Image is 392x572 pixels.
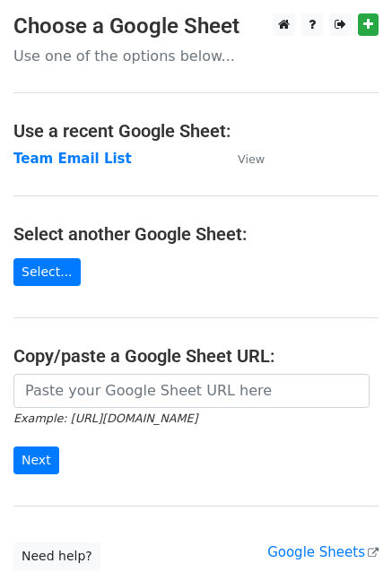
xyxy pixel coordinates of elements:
small: View [238,152,265,166]
small: Example: [URL][DOMAIN_NAME] [13,412,197,425]
input: Next [13,446,59,474]
p: Use one of the options below... [13,47,379,65]
h3: Choose a Google Sheet [13,13,379,39]
h4: Copy/paste a Google Sheet URL: [13,345,379,367]
a: Select... [13,258,81,286]
a: View [220,151,265,167]
h4: Use a recent Google Sheet: [13,120,379,142]
input: Paste your Google Sheet URL here [13,374,370,408]
h4: Select another Google Sheet: [13,223,379,245]
a: Google Sheets [267,544,379,560]
a: Need help? [13,542,100,570]
a: Team Email List [13,151,132,167]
